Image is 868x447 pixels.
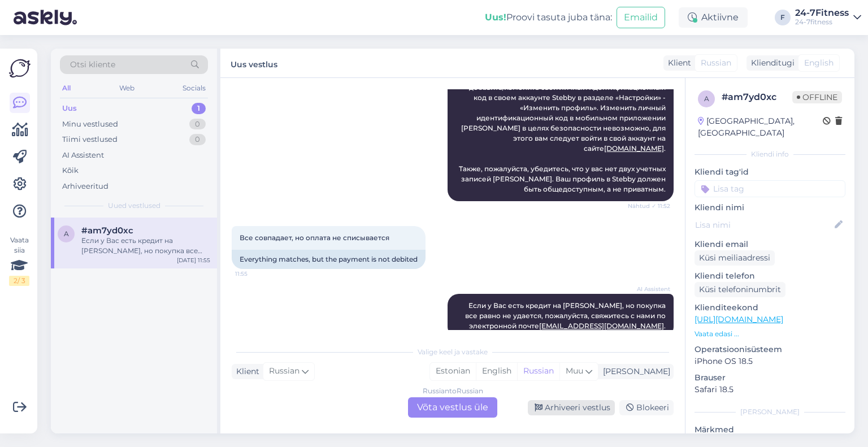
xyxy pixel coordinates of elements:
span: AI Assistent [628,285,670,293]
div: Kõik [62,165,79,176]
a: [URL][DOMAIN_NAME] [695,314,783,324]
div: Uus [62,103,77,114]
p: Kliendi nimi [695,202,845,214]
div: Aktiivne [679,7,748,28]
input: Lisa nimi [695,219,832,231]
div: F [775,10,791,25]
span: Uued vestlused [108,201,160,211]
div: [PERSON_NAME] [695,407,845,417]
div: 24-7fitness [795,18,849,27]
div: # am7yd0xc [722,90,792,104]
div: Arhiveeri vestlus [528,400,615,415]
span: Otsi kliente [70,59,115,71]
input: Lisa tag [695,180,845,197]
div: Estonian [430,363,476,380]
div: Küsi telefoninumbrit [695,282,785,297]
p: Kliendi tag'id [695,166,845,178]
div: 0 [189,134,206,145]
div: [PERSON_NAME] [598,366,670,377]
button: Emailid [617,7,665,28]
p: Vaata edasi ... [695,329,845,339]
p: iPhone OS 18.5 [695,355,845,367]
span: Пожалуйста, убедитесь, что ваш личный идентификационный код добавлен в ваш аккаунт Stebby. Если л... [456,22,667,193]
img: Askly Logo [9,58,31,79]
div: AI Assistent [62,150,104,161]
div: Blokeeri [619,400,674,415]
p: Klienditeekond [695,302,845,314]
div: Valige keel ja vastake [232,347,674,357]
div: English [476,363,517,380]
div: Proovi tasuta juba täna: [485,11,612,24]
span: Nähtud ✓ 11:52 [628,202,670,210]
p: Operatsioonisüsteem [695,344,845,355]
div: All [60,81,73,96]
div: Если у Вас есть кредит на [PERSON_NAME], но покупка все равно не удается, пожалуйста, свяжитесь с... [81,236,210,256]
p: Safari 18.5 [695,384,845,396]
span: Все совпадает, но оплата не списывается [240,233,389,242]
div: Võta vestlus üle [408,397,497,418]
span: Если у Вас есть кредит на [PERSON_NAME], но покупка все равно не удается, пожалуйста, свяжитесь с... [465,301,667,330]
span: a [64,229,69,238]
div: [GEOGRAPHIC_DATA], [GEOGRAPHIC_DATA] [698,115,823,139]
p: Kliendi telefon [695,270,845,282]
div: Kliendi info [695,149,845,159]
div: Russian to Russian [423,386,483,396]
div: Everything matches, but the payment is not debited [232,250,426,269]
b: Uus! [485,12,506,23]
a: 24-7Fitness24-7fitness [795,8,861,27]
div: Küsi meiliaadressi [695,250,775,266]
div: Arhiveeritud [62,181,108,192]
div: 1 [192,103,206,114]
div: Web [117,81,137,96]
p: Märkmed [695,424,845,436]
span: a [704,94,709,103]
div: 24-7Fitness [795,8,849,18]
span: English [804,57,834,69]
div: Tiimi vestlused [62,134,118,145]
div: Klient [663,57,691,69]
span: Muu [566,366,583,376]
span: #am7yd0xc [81,225,133,236]
span: 11:55 [235,270,277,278]
a: [EMAIL_ADDRESS][DOMAIN_NAME] [539,322,664,330]
p: Brauser [695,372,845,384]
a: [DOMAIN_NAME] [604,144,664,153]
div: [DATE] 11:55 [177,256,210,264]
div: Russian [517,363,559,380]
span: Russian [269,365,300,377]
div: 0 [189,119,206,130]
div: Klienditugi [747,57,795,69]
span: Russian [701,57,731,69]
div: Klient [232,366,259,377]
div: Socials [180,81,208,96]
div: Vaata siia [9,235,29,286]
div: Minu vestlused [62,119,118,130]
div: 2 / 3 [9,276,29,286]
label: Uus vestlus [231,55,277,71]
span: Offline [792,91,842,103]
p: Kliendi email [695,238,845,250]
